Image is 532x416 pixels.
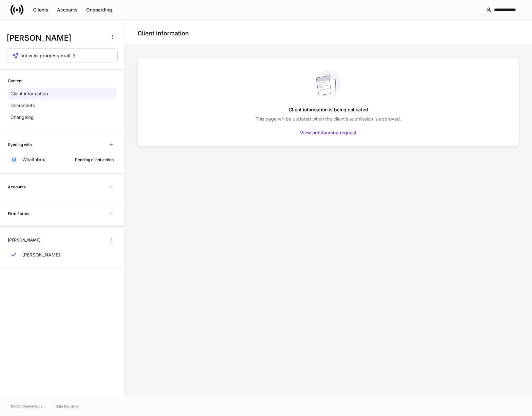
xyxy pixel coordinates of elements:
h4: Client information [138,29,189,37]
div: View outstanding request [300,129,357,136]
div: Accounts [57,7,78,13]
h6: [PERSON_NAME] [8,237,40,243]
h6: Syncing with [8,142,32,148]
button: Onboarding [82,5,116,15]
a: WealthboxPending client action [8,154,116,165]
p: [PERSON_NAME] [22,252,60,258]
p: Documents [10,102,35,109]
a: [PERSON_NAME] [8,249,116,261]
a: Client information [8,88,116,100]
p: Wealthbox [22,156,45,163]
h6: Content [8,78,23,84]
h6: Accounts [8,184,26,190]
span: Unavailable with outstanding requests for information [106,181,116,192]
h5: Client information is being collected [289,104,368,116]
p: This page will be updated when the client’s submission is approved. [255,116,401,122]
p: Changelog [10,114,34,121]
p: Client information [10,90,48,97]
a: Changelog [8,111,116,123]
div: Clients [33,7,49,13]
a: Data Disclaimer [56,404,80,409]
div: Pending client action [75,157,114,163]
a: Documents [8,100,116,111]
span: Unavailable with outstanding requests for information [106,208,116,218]
button: Accounts [53,5,82,15]
button: View outstanding request [296,127,361,138]
span: © 2025 OneAdvisory [10,404,43,409]
h3: [PERSON_NAME] [7,33,105,43]
button: Clients [29,5,53,15]
button: View in-progress draft [7,48,118,63]
div: Onboarding [86,7,112,13]
h6: Firm Forms [8,210,29,217]
span: View in-progress draft [21,52,71,59]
